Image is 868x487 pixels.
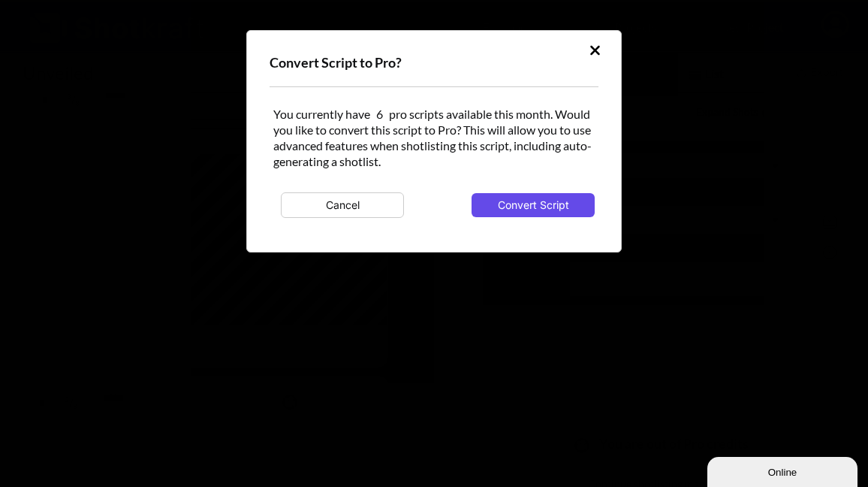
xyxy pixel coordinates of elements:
[707,454,860,487] iframe: chat widget
[370,103,389,125] span: 6
[281,192,404,218] button: Cancel
[270,102,598,229] div: You currently have pro scripts available this month. Would you like to convert this script to Pro...
[270,54,402,71] span: Convert Script to Pro?
[472,193,595,217] button: Convert Script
